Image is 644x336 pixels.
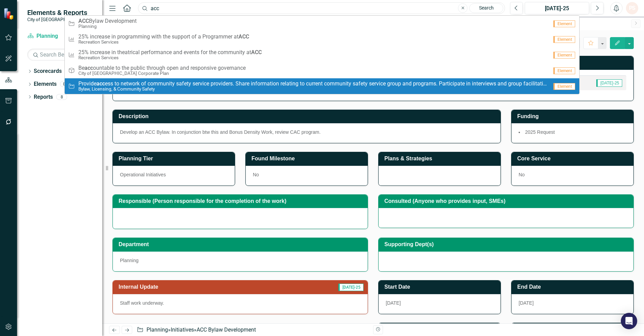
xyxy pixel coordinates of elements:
[34,93,53,101] a: Reports
[120,300,361,306] p: Staff work underway.
[78,34,249,40] span: 25% increase in programming with the support of a Programmer at
[553,52,575,59] span: Element
[251,49,262,55] strong: ACC
[517,113,630,119] h3: Funding
[119,241,364,247] h3: Department
[78,49,262,55] span: 25% increase in theatrical performance and events for the community at
[27,9,87,17] span: Elements & Reports
[119,113,497,119] h3: Description
[120,172,166,177] span: Operational Initiatives
[596,79,622,87] span: [DATE]-25
[553,67,575,74] span: Element
[78,39,249,45] small: Recreation Services
[78,81,548,87] span: Provide ess to network of community safety service providers. Share information relating to curre...
[56,94,67,100] div: 8
[65,31,579,47] a: 25% increase in programming with the support of a Programmer atACCRecreation ServicesElement
[65,16,579,31] a: Bylaw DevelopmentPlanningElement
[517,156,630,162] h3: Core Service
[119,156,231,162] h3: Planning Tier
[34,67,62,75] a: Scorecards
[239,33,249,40] strong: ACC
[384,284,497,290] h3: Start Date
[34,80,57,88] a: Elements
[527,4,587,13] div: [DATE]-25
[517,284,630,290] h3: End Date
[384,198,630,204] h3: Consulted (Anyone who provides input, SMEs)
[386,300,401,306] span: [DATE]
[147,326,168,333] a: Planning
[553,83,575,90] span: Element
[78,86,548,92] small: Bylaw, Licensing, & Community Safety
[253,172,259,177] span: No
[60,81,71,87] div: 82
[119,284,267,290] h3: Internal Update
[553,20,575,27] span: Element
[626,2,638,14] button: PS
[27,17,87,22] small: City of [GEOGRAPHIC_DATA]
[27,49,95,61] input: Search Below...
[78,65,246,71] span: Be ountable to the public through open and responsive governance
[251,156,364,162] h3: Found Milestone
[519,300,534,306] span: [DATE]
[96,80,105,87] strong: acc
[525,129,555,135] span: 2025 Request
[65,63,579,78] a: Beountable to the public through open and responsive governanceCity of [GEOGRAPHIC_DATA] Corporat...
[120,129,493,135] p: Develop an ACC Bylaw. In conjunction btw this and Bonus Density Work, review CAC program.
[119,198,364,204] h3: Responsible (Person responsible for the completion of the work)
[621,313,637,329] div: Open Intercom Messenger
[469,3,503,13] a: Search
[338,284,364,291] span: [DATE]-25
[138,2,505,14] input: Search ClearPoint...
[3,8,15,20] img: ClearPoint Strategy
[27,32,95,40] a: Planning
[384,241,630,247] h3: Supporting Dept(s)
[525,2,589,14] button: [DATE]-25
[78,55,262,60] small: Recreation Services
[384,156,497,162] h3: Plans & Strategies
[197,326,256,333] div: ACC Bylaw Development
[78,18,137,24] span: Bylaw Development
[553,36,575,43] span: Element
[171,326,194,333] a: Initiatives
[120,258,139,263] span: Planning
[65,78,579,94] a: Provideaccess to network of community safety service providers. Share information relating to cur...
[137,326,368,334] div: » »
[78,71,246,76] small: City of [GEOGRAPHIC_DATA] Corporate Plan
[65,47,579,63] a: 25% increase in theatrical performance and events for the community atACCRecreation ServicesElement
[519,172,525,177] span: No
[78,24,137,29] small: Planning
